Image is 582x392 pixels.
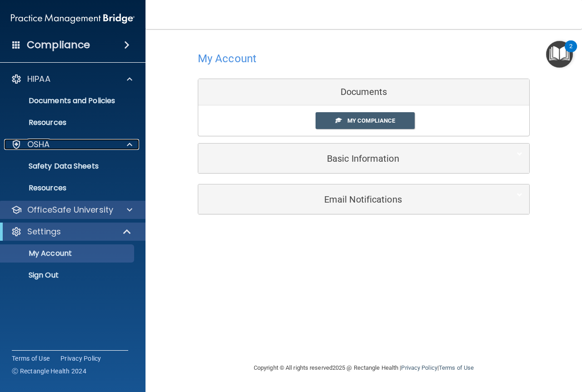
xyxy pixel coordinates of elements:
span: Ⓒ Rectangle Health 2024 [12,367,86,376]
div: Documents [198,79,529,105]
a: Terms of Use [439,364,474,371]
a: Settings [11,226,132,237]
a: HIPAA [11,74,132,84]
a: Email Notifications [205,189,522,209]
p: Resources [6,184,130,193]
a: OfficeSafe University [11,204,132,215]
p: Resources [6,118,130,127]
p: Settings [27,226,61,237]
p: OfficeSafe University [27,204,113,215]
a: Terms of Use [12,354,50,363]
div: Copyright © All rights reserved 2025 @ Rectangle Health | | [198,353,530,382]
h5: Basic Information [205,154,495,164]
p: My Account [6,249,130,258]
a: OSHA [11,139,132,150]
span: My Compliance [347,117,395,124]
p: Sign Out [6,271,130,280]
h4: My Account [198,53,256,65]
h5: Email Notifications [205,194,495,204]
a: Privacy Policy [401,364,437,371]
div: 2 [569,46,572,58]
p: Safety Data Sheets [6,162,130,171]
a: Privacy Policy [60,354,101,363]
p: Documents and Policies [6,96,130,105]
button: Open Resource Center, 2 new notifications [546,41,573,68]
h4: Compliance [27,39,90,51]
p: OSHA [27,139,50,150]
a: Basic Information [205,148,522,169]
p: HIPAA [27,74,50,84]
img: PMB logo [11,10,135,28]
